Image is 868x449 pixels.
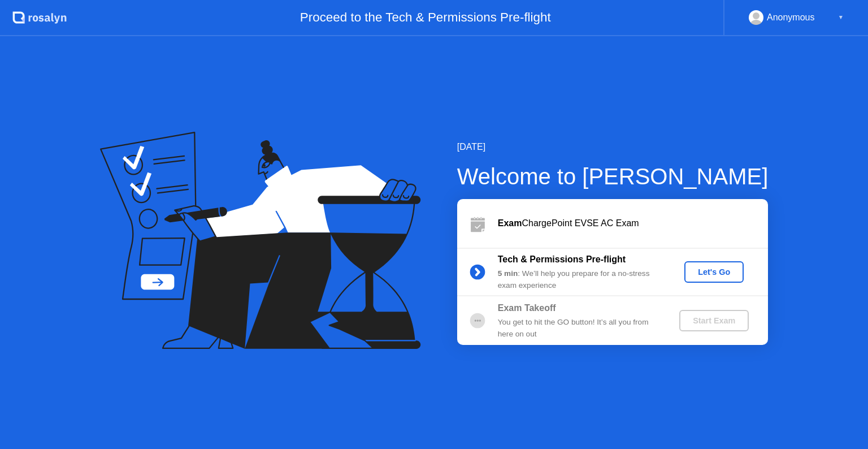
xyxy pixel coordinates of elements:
div: ChargePoint EVSE AC Exam [498,217,768,230]
button: Start Exam [679,310,749,331]
b: 5 min [498,269,518,278]
div: Let's Go [689,267,739,277]
b: Exam Takeoff [498,303,556,313]
b: Exam [498,218,522,228]
div: Start Exam [684,316,744,325]
div: [DATE] [457,140,769,154]
div: : We’ll help you prepare for a no-stress exam experience [498,268,661,291]
div: Anonymous [767,10,815,25]
button: Let's Go [684,261,744,283]
div: You get to hit the GO button! It’s all you from here on out [498,317,661,340]
b: Tech & Permissions Pre-flight [498,254,626,264]
div: Welcome to [PERSON_NAME] [457,159,769,193]
div: ▼ [838,10,844,25]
